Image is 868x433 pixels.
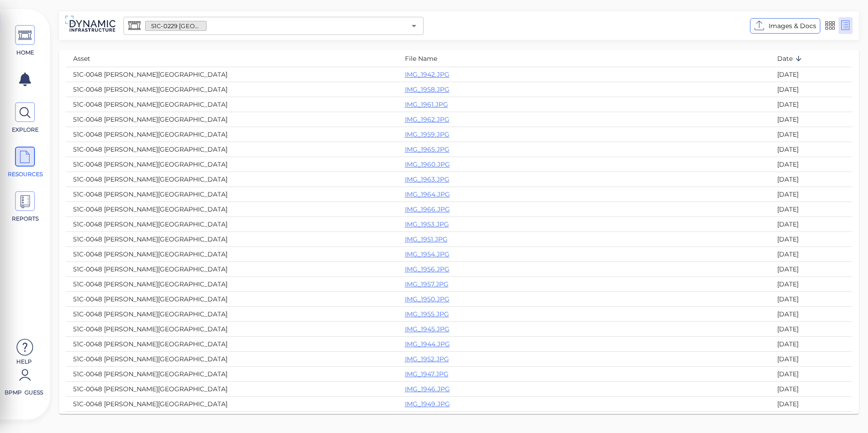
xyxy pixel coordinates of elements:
[405,85,449,93] a: IMG_1958.JPG
[146,22,206,30] span: 51C-0229 [GEOGRAPHIC_DATA] [GEOGRAPHIC_DATA]
[66,277,398,292] td: 51C-0048 [PERSON_NAME][GEOGRAPHIC_DATA]
[405,355,449,363] a: IMG_1952.JPG
[405,100,448,108] a: IMG_1961.JPG
[5,389,43,397] span: BPMP Guess
[405,295,449,303] a: IMG_1950.JPG
[770,367,852,382] td: [DATE]
[770,412,852,427] td: [DATE]
[405,385,450,393] a: IMG_1946.JPG
[66,247,398,262] td: 51C-0048 [PERSON_NAME][GEOGRAPHIC_DATA]
[405,53,449,64] span: File Name
[6,49,44,57] span: HOME
[5,358,43,365] span: Help
[405,250,449,258] a: IMG_1954.JPG
[405,130,449,138] a: IMG_1959.JPG
[405,70,449,79] a: IMG_1942.JPG
[405,145,449,153] a: IMG_1965.JPG
[66,172,398,187] td: 51C-0048 [PERSON_NAME][GEOGRAPHIC_DATA]
[405,160,450,168] a: IMG_1960.JPG
[829,392,861,426] iframe: Chat
[405,370,449,378] a: IMG_1947.JPG
[5,25,45,57] a: HOME
[66,67,398,82] td: 51C-0048 [PERSON_NAME][GEOGRAPHIC_DATA]
[5,191,45,223] a: REPORTS
[66,216,398,231] td: 51C-0048 [PERSON_NAME][GEOGRAPHIC_DATA]
[6,170,44,178] span: RESOURCES
[408,20,420,32] button: Open
[770,127,852,142] td: [DATE]
[73,53,102,64] span: Asset
[770,67,852,82] td: [DATE]
[770,337,852,352] td: [DATE]
[66,292,398,307] td: 51C-0048 [PERSON_NAME][GEOGRAPHIC_DATA]
[405,280,449,288] a: IMG_1957.JPG
[770,397,852,412] td: [DATE]
[770,352,852,367] td: [DATE]
[770,382,852,397] td: [DATE]
[770,142,852,157] td: [DATE]
[66,112,398,127] td: 51C-0048 [PERSON_NAME][GEOGRAPHIC_DATA]
[405,190,450,198] a: IMG_1964.JPG
[66,142,398,157] td: 51C-0048 [PERSON_NAME][GEOGRAPHIC_DATA]
[66,382,398,397] td: 51C-0048 [PERSON_NAME][GEOGRAPHIC_DATA]
[770,277,852,292] td: [DATE]
[405,325,449,333] a: IMG_1945.JPG
[770,216,852,231] td: [DATE]
[770,232,852,247] td: [DATE]
[405,205,450,213] a: IMG_1966.JPG
[405,265,449,273] a: IMG_1956.JPG
[66,232,398,247] td: 51C-0048 [PERSON_NAME][GEOGRAPHIC_DATA]
[777,53,804,64] span: Date
[66,412,398,427] td: 51C-0048 [PERSON_NAME][GEOGRAPHIC_DATA]
[770,97,852,112] td: [DATE]
[405,235,448,243] a: IMG_1951.JPG
[770,247,852,262] td: [DATE]
[770,322,852,337] td: [DATE]
[66,127,398,142] td: 51C-0048 [PERSON_NAME][GEOGRAPHIC_DATA]
[405,400,450,408] a: IMG_1949.JPG
[66,367,398,382] td: 51C-0048 [PERSON_NAME][GEOGRAPHIC_DATA]
[770,82,852,97] td: [DATE]
[66,307,398,322] td: 51C-0048 [PERSON_NAME][GEOGRAPHIC_DATA]
[770,157,852,172] td: [DATE]
[770,187,852,202] td: [DATE]
[770,262,852,277] td: [DATE]
[66,82,398,97] td: 51C-0048 [PERSON_NAME][GEOGRAPHIC_DATA]
[770,307,852,322] td: [DATE]
[769,20,816,31] span: Images & Docs
[66,262,398,277] td: 51C-0048 [PERSON_NAME][GEOGRAPHIC_DATA]
[405,220,449,228] a: IMG_1953.JPG
[66,97,398,112] td: 51C-0048 [PERSON_NAME][GEOGRAPHIC_DATA]
[5,102,45,134] a: EXPLORE
[770,112,852,127] td: [DATE]
[66,337,398,352] td: 51C-0048 [PERSON_NAME][GEOGRAPHIC_DATA]
[6,126,44,134] span: EXPLORE
[66,157,398,172] td: 51C-0048 [PERSON_NAME][GEOGRAPHIC_DATA]
[6,215,44,223] span: REPORTS
[750,18,820,34] button: Images & Docs
[66,397,398,412] td: 51C-0048 [PERSON_NAME][GEOGRAPHIC_DATA]
[66,187,398,202] td: 51C-0048 [PERSON_NAME][GEOGRAPHIC_DATA]
[66,352,398,367] td: 51C-0048 [PERSON_NAME][GEOGRAPHIC_DATA]
[770,202,852,216] td: [DATE]
[66,322,398,337] td: 51C-0048 [PERSON_NAME][GEOGRAPHIC_DATA]
[770,292,852,307] td: [DATE]
[5,147,45,178] a: RESOURCES
[405,340,450,348] a: IMG_1944.JPG
[770,172,852,187] td: [DATE]
[405,175,449,183] a: IMG_1963.JPG
[405,115,449,123] a: IMG_1962.JPG
[405,310,449,318] a: IMG_1955.JPG
[66,202,398,216] td: 51C-0048 [PERSON_NAME][GEOGRAPHIC_DATA]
